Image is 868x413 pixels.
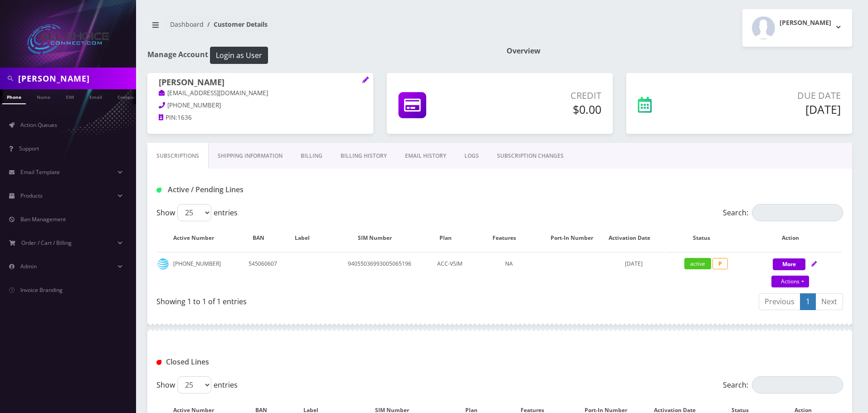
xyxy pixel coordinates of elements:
[773,258,805,270] button: More
[800,293,816,310] a: 1
[156,204,238,221] label: Show entries
[18,70,134,87] input: Search in Company
[85,89,107,103] a: Email
[20,286,63,294] span: Invoice Branding
[488,102,601,116] h5: $0.00
[723,204,843,221] label: Search:
[156,188,161,193] img: Active / Pending Lines
[742,9,852,47] button: [PERSON_NAME]
[147,143,209,169] a: Subscriptions
[20,192,43,199] span: Products
[239,225,286,251] th: BAN: activate to sort column ascending
[204,19,268,29] li: Customer Details
[433,225,468,251] th: Plan: activate to sort column ascending
[156,376,238,394] label: Show entries
[19,145,39,152] span: Support
[488,143,573,169] a: SUBSCRIPTION CHANGES
[710,102,841,116] h5: [DATE]
[21,239,72,247] span: Order / Cart / Billing
[747,225,842,251] th: Action: activate to sort column ascending
[332,143,396,169] a: Billing History
[20,262,37,270] span: Admin
[712,258,728,269] span: P
[327,225,432,251] th: SIM Number: activate to sort column ascending
[604,225,664,251] th: Activation Date: activate to sort column ascending
[159,89,268,98] a: [EMAIL_ADDRESS][DOMAIN_NAME]
[27,24,109,54] img: All Choice Connect
[2,89,26,104] a: Phone
[147,15,493,41] nav: breadcrumb
[287,225,327,251] th: Label: activate to sort column ascending
[684,258,711,269] span: active
[157,252,239,289] td: [PHONE_NUMBER]
[468,225,550,251] th: Features: activate to sort column ascending
[156,360,161,365] img: Closed Lines
[177,113,192,121] span: 1636
[723,376,843,394] label: Search:
[433,252,468,289] td: ACC-VSIM
[61,89,78,103] a: SIM
[177,376,211,394] select: Showentries
[239,252,286,289] td: 545060607
[752,204,843,221] input: Search:
[665,225,746,251] th: Status: activate to sort column ascending
[396,143,455,169] a: EMAIL HISTORY
[507,47,852,55] h1: Overview
[488,89,601,102] p: Credit
[113,89,143,103] a: Company
[177,204,211,221] select: Showentries
[20,215,66,223] span: Ban Management
[771,276,809,287] a: Actions
[292,143,332,169] a: Billing
[156,358,376,366] h1: Closed Lines
[210,47,268,64] button: Login as User
[710,89,841,102] p: Due Date
[157,225,239,251] th: Active Number: activate to sort column ascending
[167,101,221,109] span: [PHONE_NUMBER]
[780,19,831,27] h2: [PERSON_NAME]
[759,293,800,310] a: Previous
[209,143,292,169] a: Shipping Information
[170,20,204,29] a: Dashboard
[455,143,488,169] a: LOGS
[752,376,843,394] input: Search:
[156,292,493,307] div: Showing 1 to 1 of 1 entries
[468,252,550,289] td: NA
[156,185,376,194] h1: Active / Pending Lines
[159,78,362,88] h1: [PERSON_NAME]
[327,252,432,289] td: 94055036993005065196
[32,89,55,103] a: Name
[147,47,493,64] h1: Manage Account
[157,258,169,270] img: at&t.png
[815,293,843,310] a: Next
[20,168,60,176] span: Email Template
[551,225,603,251] th: Port-In Number: activate to sort column ascending
[625,260,643,267] span: [DATE]
[159,113,177,122] a: PIN:
[20,121,57,129] span: Action Queues
[208,49,268,59] a: Login as User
